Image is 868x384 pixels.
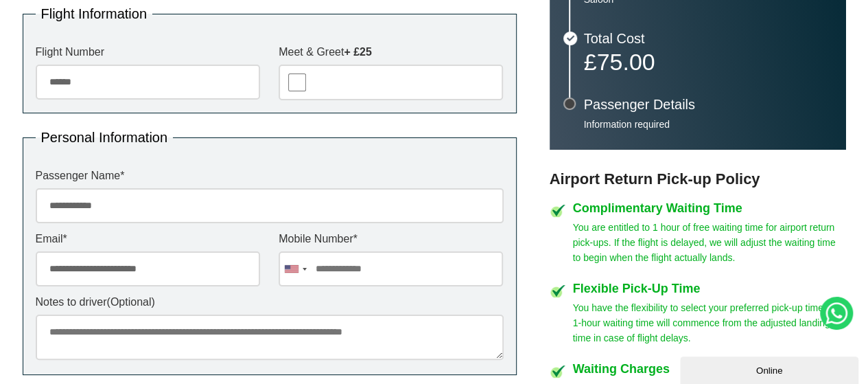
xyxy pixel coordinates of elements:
h4: Flexible Pick-Up Time [573,282,846,295]
label: Flight Number [36,47,260,58]
legend: Personal Information [36,131,174,144]
div: United States: +1 [279,252,311,286]
label: Mobile Number [279,234,503,245]
span: 75.00 [596,49,655,75]
h4: Complimentary Waiting Time [573,202,846,214]
span: (Optional) [107,296,155,308]
h3: Passenger Details [584,98,832,111]
p: You have the flexibility to select your preferred pick-up time. The 1-hour waiting time will comm... [573,300,846,346]
p: You are entitled to 1 hour of free waiting time for airport return pick-ups. If the flight is del... [573,220,846,265]
p: Information required [584,118,832,131]
h3: Airport Return Pick-up Policy [550,170,846,188]
h4: Waiting Charges [573,363,846,375]
p: £ [584,52,832,71]
label: Meet & Greet [279,47,503,58]
iframe: chat widget [680,354,861,384]
label: Notes to driver [36,297,504,308]
strong: + £25 [344,46,371,58]
label: Email [36,234,260,245]
legend: Flight Information [36,7,153,21]
h3: Total Cost [584,32,832,45]
label: Passenger Name [36,170,504,181]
